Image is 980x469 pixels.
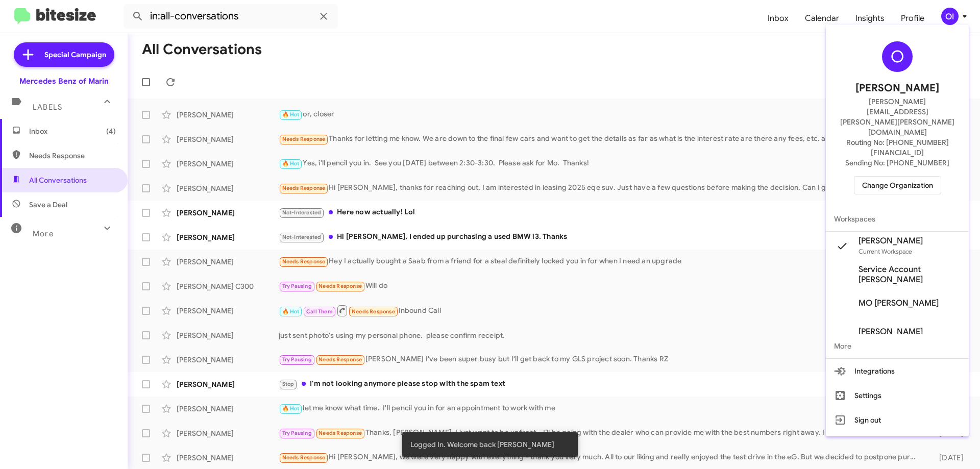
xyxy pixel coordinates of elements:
[845,158,949,168] span: Sending No: [PHONE_NUMBER]
[855,80,939,96] span: [PERSON_NAME]
[859,298,939,308] span: MO [PERSON_NAME]
[826,408,969,432] button: Sign out
[826,383,969,408] button: Settings
[862,177,933,194] span: Change Organization
[859,248,912,255] span: Current Workspace
[838,137,957,158] span: Routing No: [PHONE_NUMBER][FINANCIAL_ID]
[859,236,923,246] span: [PERSON_NAME]
[859,264,961,285] span: Service Account [PERSON_NAME]
[859,327,923,337] span: [PERSON_NAME]
[826,207,969,231] span: Workspaces
[826,359,969,383] button: Integrations
[854,176,941,194] button: Change Organization
[826,334,969,358] span: More
[838,96,957,137] span: [PERSON_NAME][EMAIL_ADDRESS][PERSON_NAME][PERSON_NAME][DOMAIN_NAME]
[882,41,913,72] div: O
